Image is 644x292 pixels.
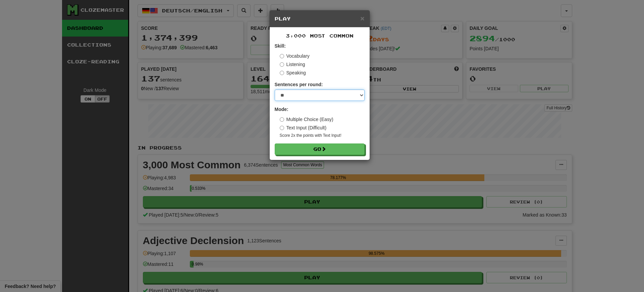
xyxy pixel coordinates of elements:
[280,126,284,130] input: Text Input (Difficult)
[360,15,364,22] button: Close
[280,69,306,76] label: Speaking
[275,81,323,88] label: Sentences per round:
[360,14,364,22] span: ×
[275,15,365,22] h5: Play
[280,71,284,75] input: Speaking
[280,124,327,131] label: Text Input (Difficult)
[275,43,286,49] strong: Skill:
[280,133,365,138] small: Score 2x the points with Text Input !
[280,62,284,67] input: Listening
[275,143,365,155] button: Go
[275,107,288,112] strong: Mode:
[280,61,305,68] label: Listening
[280,54,284,58] input: Vocabulary
[280,116,333,123] label: Multiple Choice (Easy)
[286,33,354,39] span: 3,000 Most Common
[280,53,310,59] label: Vocabulary
[280,117,284,122] input: Multiple Choice (Easy)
